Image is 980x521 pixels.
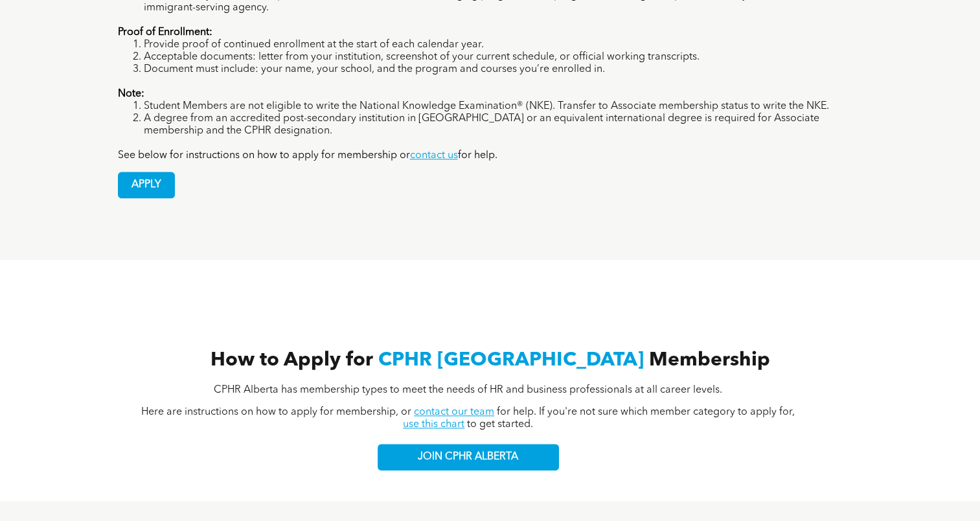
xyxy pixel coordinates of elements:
[467,419,533,430] span: to get started.
[144,51,863,64] li: Acceptable documents: letter from your institution, screenshot of your current schedule, or offic...
[118,89,144,99] strong: Note:
[119,172,174,198] span: APPLY
[144,113,863,137] li: A degree from an accredited post-secondary institution in [GEOGRAPHIC_DATA] or an equivalent inte...
[410,150,458,161] a: contact us
[214,385,722,395] span: CPHR Alberta has membership types to meet the needs of HR and business professionals at all caree...
[403,419,464,430] a: use this chart
[211,351,373,370] span: How to Apply for
[144,100,863,113] li: Student Members are not eligible to write the National Knowledge Examination® (NKE). Transfer to ...
[144,39,863,51] li: Provide proof of continued enrollment at the start of each calendar year.
[144,64,863,76] li: Document must include: your name, your school, and the program and courses you’re enrolled in.
[414,407,494,417] a: contact our team
[378,444,559,470] a: JOIN CPHR ALBERTA
[418,451,518,463] span: JOIN CPHR ALBERTA
[649,351,770,370] span: Membership
[141,407,411,417] span: Here are instructions on how to apply for membership, or
[378,351,644,370] span: CPHR [GEOGRAPHIC_DATA]
[118,27,212,38] strong: Proof of Enrollment:
[118,150,863,162] p: See below for instructions on how to apply for membership or for help.
[497,407,795,417] span: for help. If you're not sure which member category to apply for,
[118,172,175,198] a: APPLY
